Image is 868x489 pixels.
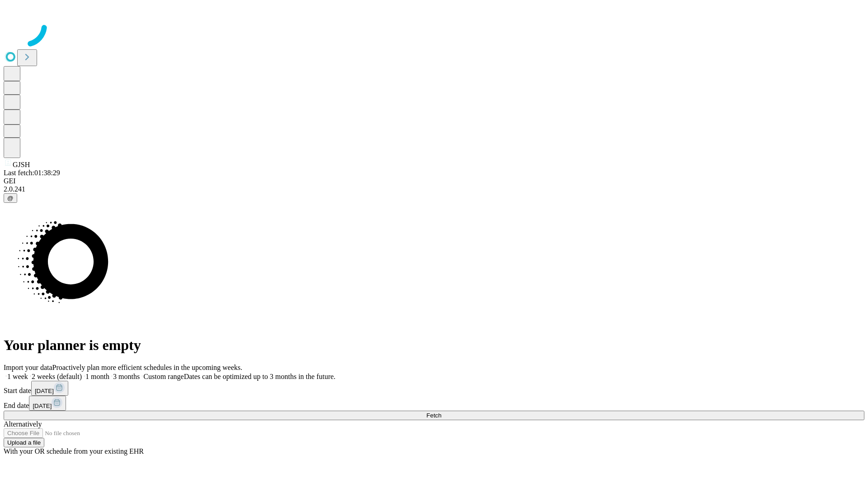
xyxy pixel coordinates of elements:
[32,373,82,380] span: 2 weeks (default)
[4,169,60,177] span: Last fetch: 01:38:29
[4,447,144,455] span: With your OR schedule from your existing EHR
[4,177,864,185] div: GEI
[4,185,864,193] div: 2.0.241
[7,373,28,380] span: 1 week
[29,396,66,411] button: [DATE]
[4,381,864,396] div: Start date
[4,411,864,420] button: Fetch
[4,193,17,203] button: @
[85,373,109,380] span: 1 month
[33,403,52,409] span: [DATE]
[4,438,44,447] button: Upload a file
[113,373,140,380] span: 3 months
[426,412,441,419] span: Fetch
[4,364,52,371] span: Import your data
[4,420,42,428] span: Alternatively
[4,396,864,411] div: End date
[31,381,68,396] button: [DATE]
[143,373,184,380] span: Custom range
[7,195,14,201] span: @
[35,388,54,394] span: [DATE]
[4,337,864,354] h1: Your planner is empty
[52,364,242,371] span: Proactively plan more efficient schedules in the upcoming weeks.
[13,161,30,168] span: GJSH
[184,373,335,380] span: Dates can be optimized up to 3 months in the future.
